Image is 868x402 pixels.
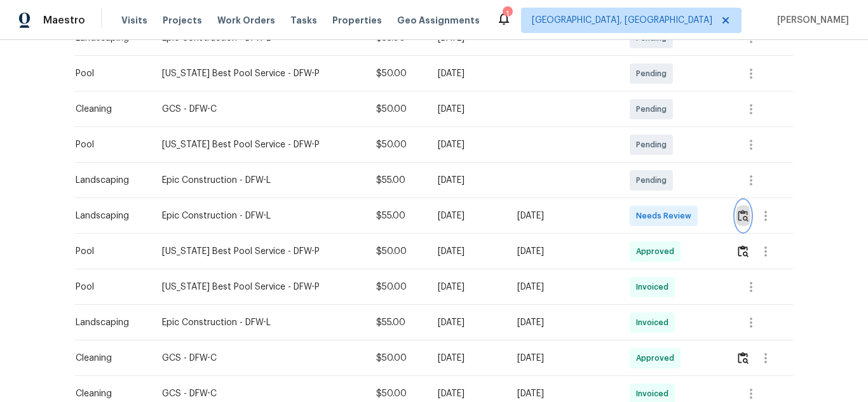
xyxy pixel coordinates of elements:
div: [DATE] [517,245,609,258]
div: Landscaping [76,316,142,329]
div: [DATE] [438,281,497,293]
img: Review Icon [738,245,749,257]
div: Pool [76,281,142,293]
div: [US_STATE] Best Pool Service - DFW-P [162,138,356,151]
img: Review Icon [738,210,749,222]
span: Work Orders [217,14,275,27]
div: [DATE] [438,352,497,365]
div: [DATE] [517,387,609,400]
span: Invoiced [636,281,674,293]
div: $50.00 [376,245,417,258]
div: Pool [76,138,142,151]
div: Cleaning [76,103,142,116]
span: Pending [636,103,672,116]
div: Pool [76,245,142,258]
div: [DATE] [517,316,609,329]
button: Review Icon [736,201,750,231]
span: Pending [636,138,672,151]
span: Tasks [290,16,317,25]
span: Pending [636,67,672,80]
div: [DATE] [517,352,609,365]
div: GCS - DFW-C [162,103,356,116]
div: [US_STATE] Best Pool Service - DFW-P [162,281,356,293]
div: GCS - DFW-C [162,352,356,365]
span: Needs Review [636,210,696,222]
div: [US_STATE] Best Pool Service - DFW-P [162,67,356,80]
span: [PERSON_NAME] [772,14,849,27]
span: Invoiced [636,387,674,400]
div: $50.00 [376,103,417,116]
img: Review Icon [738,352,749,364]
div: [DATE] [438,210,497,222]
div: GCS - DFW-C [162,387,356,400]
div: Cleaning [76,352,142,365]
div: [DATE] [438,174,497,187]
div: [US_STATE] Best Pool Service - DFW-P [162,245,356,258]
div: $50.00 [376,387,417,400]
span: Visits [121,14,147,27]
div: [DATE] [438,387,497,400]
div: Epic Construction - DFW-L [162,210,356,222]
div: [DATE] [517,281,609,293]
div: Cleaning [76,387,142,400]
span: Pending [636,174,672,187]
div: Epic Construction - DFW-L [162,316,356,329]
div: Landscaping [76,210,142,222]
button: Review Icon [736,343,750,373]
div: $50.00 [376,67,417,80]
div: $55.00 [376,210,417,222]
span: Approved [636,352,679,365]
div: $50.00 [376,281,417,293]
span: Projects [163,14,202,27]
div: Epic Construction - DFW-L [162,174,356,187]
span: Properties [332,14,382,27]
div: Pool [76,67,142,80]
div: [DATE] [438,316,497,329]
div: [DATE] [438,138,497,151]
div: [DATE] [438,67,497,80]
span: Invoiced [636,316,674,329]
div: $55.00 [376,174,417,187]
span: Geo Assignments [397,14,480,27]
div: Landscaping [76,174,142,187]
span: [GEOGRAPHIC_DATA], [GEOGRAPHIC_DATA] [532,14,712,27]
div: $50.00 [376,352,417,365]
div: [DATE] [438,103,497,116]
div: $55.00 [376,316,417,329]
div: $50.00 [376,138,417,151]
button: Review Icon [736,236,750,267]
div: [DATE] [517,210,609,222]
div: [DATE] [438,245,497,258]
span: Maestro [43,14,85,27]
span: Approved [636,245,679,258]
div: 1 [503,8,512,20]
